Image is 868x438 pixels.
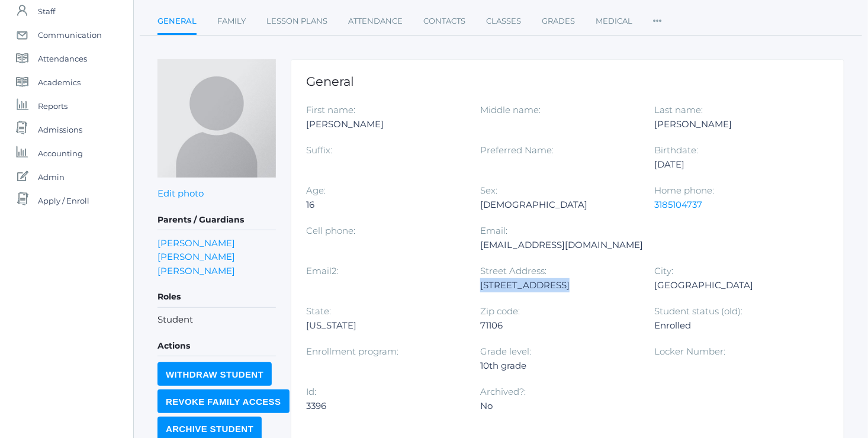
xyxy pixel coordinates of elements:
a: General [157,9,197,35]
label: Home phone: [654,185,714,196]
label: Archived?: [480,386,526,397]
label: Grade level: [480,346,531,357]
div: [DATE] [654,157,811,172]
a: [PERSON_NAME] [157,265,235,276]
div: [DEMOGRAPHIC_DATA] [480,198,636,212]
span: Admissions [38,118,82,141]
label: Locker Number: [654,346,725,357]
label: City: [654,265,673,276]
label: First name: [306,104,355,115]
label: Middle name: [480,104,541,115]
span: Communication [38,23,102,47]
label: State: [306,305,331,317]
a: Medical [596,9,632,33]
div: 71106 [480,318,636,333]
label: Student status (old): [654,305,742,317]
div: 10th grade [480,359,636,373]
span: Academics [38,70,81,94]
li: Student [157,313,276,327]
img: Allie Grace Gregory [157,59,276,178]
a: Contacts [423,9,465,33]
label: Preferred Name: [480,144,554,156]
a: Attendance [348,9,403,33]
label: Email2: [306,265,338,276]
label: Zip code: [480,305,520,317]
label: Email: [480,225,507,236]
span: Attendances [38,47,87,70]
label: Cell phone: [306,225,355,236]
label: Sex: [480,185,497,196]
div: No [480,399,636,413]
a: Grades [542,9,575,33]
div: [US_STATE] [306,318,462,333]
label: Enrollment program: [306,346,398,357]
span: Reports [38,94,67,118]
label: Birthdate: [654,144,698,156]
h1: General [306,75,829,88]
span: Admin [38,165,65,189]
div: [EMAIL_ADDRESS][DOMAIN_NAME] [480,238,643,252]
label: Age: [306,185,326,196]
a: Classes [486,9,521,33]
label: Suffix: [306,144,332,156]
div: [PERSON_NAME] [306,117,462,131]
h5: Actions [157,336,276,356]
label: Last name: [654,104,703,115]
div: [GEOGRAPHIC_DATA] [654,278,811,292]
h5: Parents / Guardians [157,210,276,230]
div: Enrolled [654,318,811,333]
label: Street Address: [480,265,546,276]
h5: Roles [157,287,276,307]
label: Id: [306,386,316,397]
a: Lesson Plans [266,9,327,33]
div: 16 [306,198,462,212]
a: [PERSON_NAME] [PERSON_NAME] [157,237,235,263]
input: Revoke Family Access [157,389,290,413]
span: Accounting [38,141,83,165]
span: Apply / Enroll [38,189,89,212]
div: [STREET_ADDRESS] [480,278,636,292]
a: 3185104737 [654,199,702,210]
a: Edit photo [157,188,204,199]
input: Withdraw Student [157,362,272,386]
div: 3396 [306,399,462,413]
div: [PERSON_NAME] [654,117,811,131]
a: Family [217,9,246,33]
